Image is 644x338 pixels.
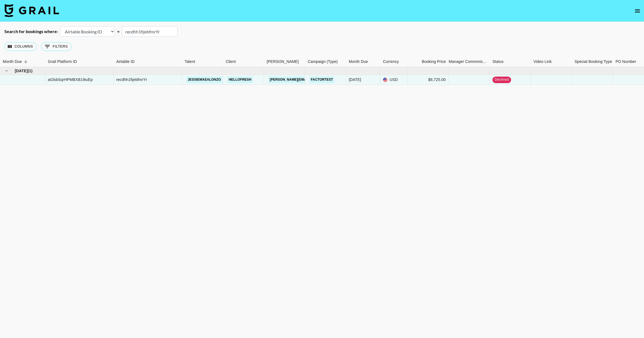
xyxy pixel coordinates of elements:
div: Airtable ID [116,56,135,67]
button: Show filters [41,42,71,51]
a: HelloFresh [227,76,253,83]
div: aGlsbSqrHPMBXB19iuEp [48,77,93,82]
div: Client [226,56,236,67]
div: Grail Platform ID [45,56,114,67]
button: Sort [22,58,30,65]
div: Special Booking Type [575,56,612,67]
img: Grail Talent [4,4,59,17]
div: Special Booking Type [572,56,613,67]
div: Oct '25 [349,77,361,82]
div: Month Due [349,56,368,67]
div: Booking Price [422,56,446,67]
div: $6,725.00 [428,77,446,82]
div: Campaign (Type) [305,56,346,67]
div: Manager Commmission Override [449,56,487,67]
div: Status [490,56,531,67]
div: Talent [182,56,223,67]
div: [PERSON_NAME] [267,56,299,67]
div: Status [492,56,504,67]
a: FactorTest [309,76,334,83]
span: ( 1 ) [28,68,33,74]
button: open drawer [632,5,643,16]
div: = [117,29,120,34]
div: Month Due [3,56,22,67]
div: Talent [185,56,195,67]
div: Video Link [533,56,552,67]
div: Search for bookings where: [4,29,58,34]
div: Currency [380,56,408,67]
div: Month Due [346,56,380,67]
div: USD [380,75,408,85]
button: Select columns [4,42,37,51]
div: Booking Price [408,56,449,67]
span: declined [492,77,511,82]
div: PO Number [616,56,636,67]
div: Client [223,56,264,67]
div: Video Link [531,56,572,67]
div: Currency [383,56,399,67]
div: Campaign (Type) [308,56,338,67]
div: Booker [264,56,305,67]
span: [DATE] [15,68,28,74]
a: [PERSON_NAME][EMAIL_ADDRESS][PERSON_NAME][DOMAIN_NAME] [268,76,386,83]
div: Manager Commmission Override [449,56,490,67]
div: Airtable ID [114,56,182,67]
div: Grail Platform ID [48,56,77,67]
button: hide children [3,67,10,75]
div: recdhh1fijebfmrYr [116,77,147,82]
a: jessiemaealonzo [186,76,222,83]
